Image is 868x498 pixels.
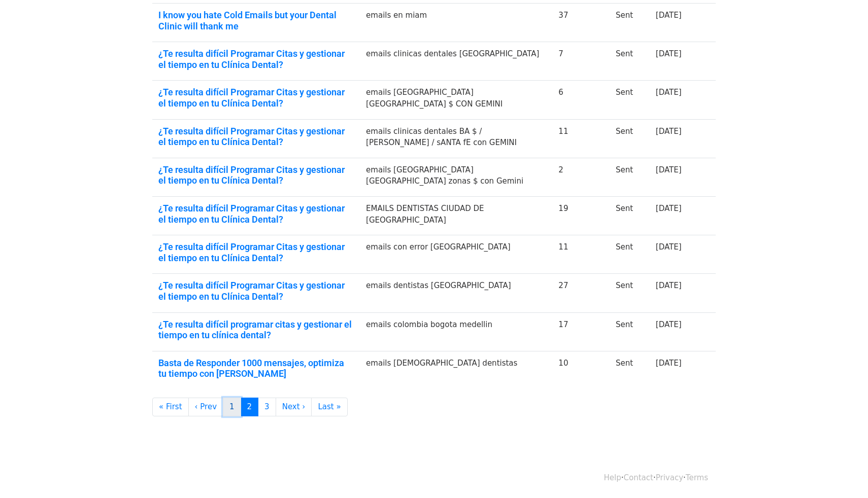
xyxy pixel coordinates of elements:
[152,398,189,416] a: « First
[360,197,552,235] td: EMAILS DENTISTAS CIUDAD DE [GEOGRAPHIC_DATA]
[241,398,259,416] a: 2
[158,126,354,148] a: ¿Te resulta difícil Programar Citas y gestionar el tiempo en tu Clínica Dental?
[656,281,682,290] a: [DATE]
[624,473,653,482] a: Contact
[276,398,312,416] a: Next ›
[552,274,610,312] td: 27
[610,119,650,158] td: Sent
[552,119,610,158] td: 11
[311,398,347,416] a: Last »
[360,119,552,158] td: emails clinicas dentales BA $ / [PERSON_NAME] / sANTA fE con GEMINI
[552,197,610,235] td: 19
[158,280,354,302] a: ¿Te resulta difícil Programar Citas y gestionar el tiempo en tu Clínica Dental?
[656,49,682,58] a: [DATE]
[360,274,552,312] td: emails dentistas [GEOGRAPHIC_DATA]
[656,204,682,213] a: [DATE]
[360,42,552,81] td: emails clinicas dentales [GEOGRAPHIC_DATA]
[158,319,354,341] a: ¿Te resulta difícil programar citas y gestionar el tiempo en tu clínica dental?
[258,398,276,416] a: 3
[656,11,682,20] a: [DATE]
[656,88,682,97] a: [DATE]
[656,473,683,482] a: Privacy
[360,312,552,351] td: emails colombia bogota medellin
[188,398,224,416] a: ‹ Prev
[610,42,650,81] td: Sent
[552,351,610,389] td: 10
[604,473,621,482] a: Help
[610,351,650,389] td: Sent
[610,81,650,119] td: Sent
[610,312,650,351] td: Sent
[552,158,610,196] td: 2
[360,4,552,42] td: emails en miam
[360,158,552,196] td: emails [GEOGRAPHIC_DATA] [GEOGRAPHIC_DATA] zonas $ con Gemini
[223,398,241,416] a: 1
[360,351,552,389] td: emails [DEMOGRAPHIC_DATA] dentistas
[158,203,354,225] a: ¿Te resulta difícil Programar Citas y gestionar el tiempo en tu Clínica Dental?
[360,81,552,119] td: emails [GEOGRAPHIC_DATA] [GEOGRAPHIC_DATA] $ CON GEMINI
[360,235,552,274] td: emails con error [GEOGRAPHIC_DATA]
[158,48,354,70] a: ¿Te resulta difícil Programar Citas y gestionar el tiempo en tu Clínica Dental?
[552,81,610,119] td: 6
[610,158,650,196] td: Sent
[158,87,354,109] a: ¿Te resulta difícil Programar Citas y gestionar el tiempo en tu Clínica Dental?
[610,274,650,312] td: Sent
[158,164,354,186] a: ¿Te resulta difícil Programar Citas y gestionar el tiempo en tu Clínica Dental?
[552,42,610,81] td: 7
[552,235,610,274] td: 11
[817,449,868,498] iframe: Chat Widget
[610,4,650,42] td: Sent
[656,320,682,329] a: [DATE]
[686,473,708,482] a: Terms
[158,358,354,379] a: Basta de Responder 1000 mensajes, optimiza tu tiempo con [PERSON_NAME]
[552,4,610,42] td: 37
[552,312,610,351] td: 17
[656,165,682,174] a: [DATE]
[656,127,682,136] a: [DATE]
[610,197,650,235] td: Sent
[158,241,354,263] a: ¿Te resulta difícil Programar Citas y gestionar el tiempo en tu Clínica Dental?
[656,359,682,368] a: [DATE]
[610,235,650,274] td: Sent
[656,242,682,252] a: [DATE]
[158,10,354,31] a: I know you hate Cold Emails but your Dental Clinic will thank me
